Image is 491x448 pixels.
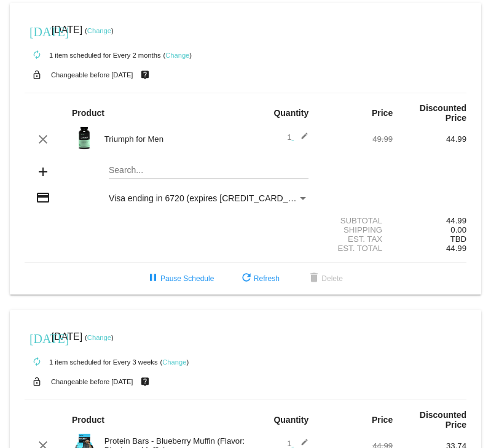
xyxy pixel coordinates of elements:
button: Refresh [229,268,289,290]
small: 1 item scheduled for Every 2 months [25,52,161,59]
mat-icon: clear [36,132,50,147]
a: Change [165,52,189,59]
small: ( ) [160,358,189,366]
mat-icon: autorenew [29,48,44,63]
mat-icon: lock_open [29,67,44,83]
small: ( ) [163,52,192,59]
div: 49.99 [319,134,393,144]
strong: Discounted Price [420,103,466,123]
mat-icon: [DATE] [29,23,44,38]
strong: Product [72,415,104,425]
strong: Product [72,108,104,118]
strong: Discounted Price [420,410,466,430]
mat-icon: refresh [239,271,254,286]
span: Refresh [239,274,280,283]
mat-icon: autorenew [29,355,44,369]
img: Image-1-Triumph_carousel-front-transp.png [72,126,96,150]
button: Pause Schedule [136,268,224,290]
strong: Quantity [273,108,308,118]
mat-icon: pause [146,271,160,286]
span: 1 [287,133,308,142]
strong: Price [372,415,393,425]
strong: Price [372,108,393,118]
span: Visa ending in 6720 (expires [CREDIT_CARD_DATA]) [109,193,315,203]
div: Est. Total [319,244,393,253]
small: ( ) [85,334,114,341]
small: Changeable before [DATE] [51,378,133,385]
mat-icon: [DATE] [29,330,44,345]
a: Change [87,334,111,341]
a: Change [87,27,111,34]
button: Delete [297,268,353,290]
mat-icon: lock_open [29,374,44,390]
mat-icon: live_help [138,67,152,83]
small: Changeable before [DATE] [51,71,133,79]
div: Triumph for Men [98,134,246,144]
strong: Quantity [273,415,308,425]
mat-icon: live_help [138,374,152,390]
div: Shipping [319,225,393,234]
span: 1 [287,439,308,448]
mat-icon: edit [294,132,308,147]
small: ( ) [85,27,114,34]
span: Pause Schedule [146,274,214,283]
mat-icon: credit_card [36,190,50,205]
span: TBD [450,234,466,244]
div: 44.99 [393,216,466,225]
a: Change [162,358,186,366]
span: Delete [307,274,343,283]
mat-select: Payment Method [109,193,308,203]
mat-icon: add [36,164,50,179]
input: Search... [109,166,308,176]
span: 0.00 [450,225,466,234]
span: 44.99 [446,244,466,253]
small: 1 item scheduled for Every 3 weeks [25,358,158,366]
div: Subtotal [319,216,393,225]
div: Est. Tax [319,234,393,244]
div: 44.99 [393,134,466,144]
mat-icon: delete [307,271,321,286]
